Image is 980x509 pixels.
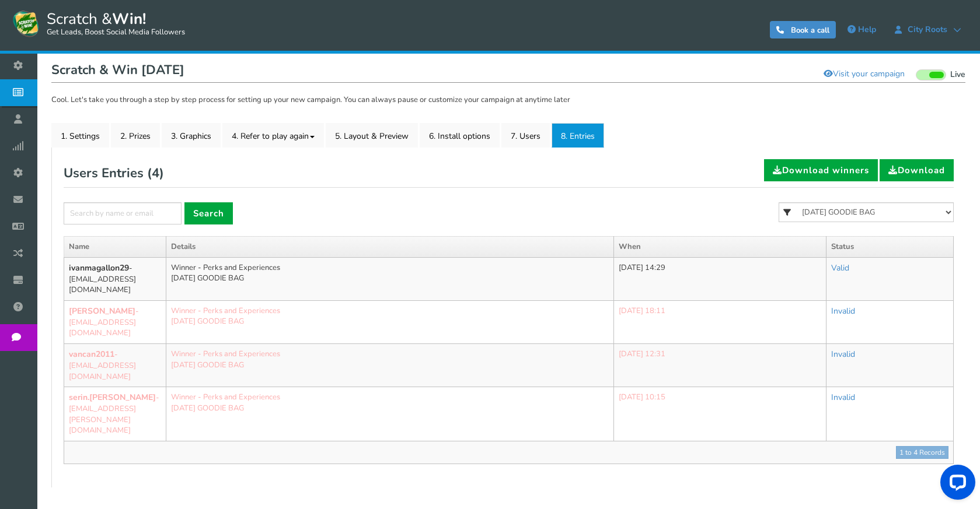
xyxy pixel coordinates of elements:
[64,202,182,224] input: Search by name or email
[166,344,614,387] td: Winner - Perks and Experiences [DATE] GOODIE BAG
[831,392,855,403] a: Invalid
[770,21,836,38] a: Book a call
[613,344,826,387] td: [DATE] 12:31
[613,257,826,300] td: [DATE] 14:29
[166,387,614,441] td: Winner - Perks and Experiences [DATE] GOODIE BAG
[826,237,954,258] th: Status
[12,9,185,38] a: Scratch &Win! Get Leads, Boost Social Media Followers
[858,24,876,35] span: Help
[64,344,166,387] td: - [EMAIL_ADDRESS][DOMAIN_NAME]
[111,123,160,148] a: 2. Prizes
[420,123,500,148] a: 6. Install options
[902,25,953,34] span: City Roots
[613,300,826,343] td: [DATE] 18:11
[931,460,980,509] iframe: LiveChat chat widget
[950,69,965,80] span: Live
[69,262,129,273] b: ivanmagallon29
[831,262,849,273] a: Valid
[69,349,114,360] b: vancan2011
[166,257,614,300] td: Winner - Perks and Experiences [DATE] GOODIE BAG
[64,300,166,343] td: - [EMAIL_ADDRESS][DOMAIN_NAME]
[326,123,418,148] a: 5. Layout & Preview
[880,159,954,181] a: Download
[112,9,146,29] strong: Win!
[613,237,826,258] th: When
[64,159,164,187] h2: Users Entries ( )
[12,9,41,38] img: Scratch and Win
[152,164,159,182] span: 4
[552,123,604,148] a: 8. Entries
[166,300,614,343] td: Winner - Perks and Experiences [DATE] GOODIE BAG
[51,94,965,106] p: Cool. Let's take you through a step by step process for setting up your new campaign. You can alw...
[501,123,550,148] a: 7. Users
[47,28,185,37] small: Get Leads, Boost Social Media Followers
[162,123,221,148] a: 3. Graphics
[41,9,185,38] span: Scratch &
[51,123,109,148] a: 1. Settings
[184,202,233,224] a: Search
[64,237,166,258] th: Name
[51,59,965,83] h1: Scratch & Win [DATE]
[69,392,156,403] b: serin.[PERSON_NAME]
[64,387,166,441] td: - [EMAIL_ADDRESS][PERSON_NAME][DOMAIN_NAME]
[166,237,614,258] th: Details
[816,64,912,84] a: Visit your campaign
[764,159,878,181] a: Download winners
[842,20,882,39] a: Help
[69,306,135,317] b: [PERSON_NAME]
[791,25,829,36] span: Book a call
[831,349,855,360] a: Invalid
[64,257,166,300] td: - [EMAIL_ADDRESS][DOMAIN_NAME]
[222,123,324,148] a: 4. Refer to play again
[831,306,855,317] a: Invalid
[613,387,826,441] td: [DATE] 10:15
